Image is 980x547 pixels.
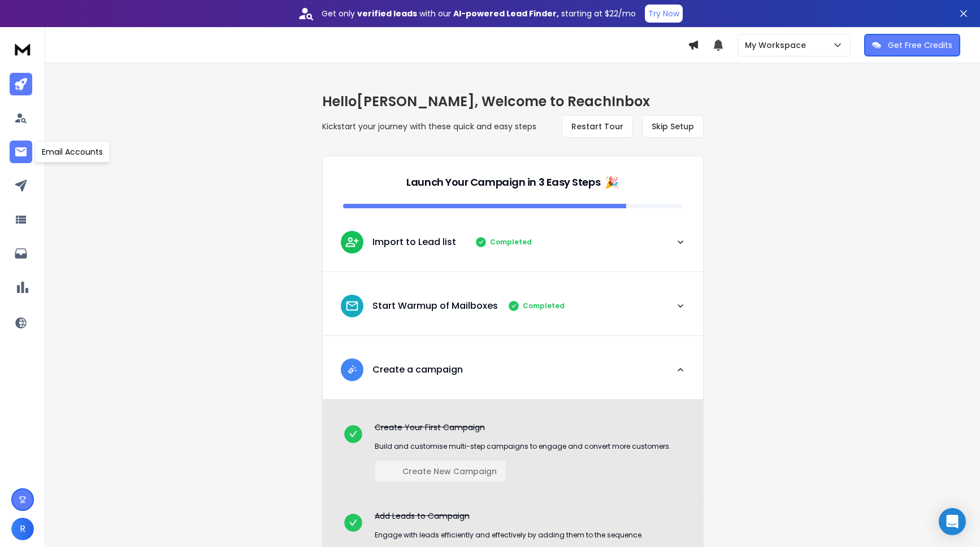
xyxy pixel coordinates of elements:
[375,531,643,540] p: Engage with leads efficiently and effectively by adding them to the sequence.
[523,301,565,310] p: Completed
[372,235,456,249] p: Import to Lead list
[375,442,671,451] p: Build and customise multi-step campaigns to engage and convert more customers.
[345,299,359,313] img: lead
[323,286,703,335] button: leadStart Warmup of MailboxesCompleted
[652,121,694,132] span: Skip Setup
[357,8,417,19] strong: verified leads
[864,34,960,56] button: Get Free Credits
[322,93,704,111] h1: Hello [PERSON_NAME] , Welcome to ReachInbox
[372,299,498,313] p: Start Warmup of Mailboxes
[323,349,703,399] button: leadCreate a campaign
[648,8,679,19] p: Try Now
[323,222,703,272] button: leadImport to Lead listCompleted
[345,235,359,249] img: lead
[406,174,600,190] p: Launch Your Campaign in 3 Easy Steps
[345,362,359,377] img: lead
[939,508,966,535] div: Open Intercom Messenger
[372,363,463,377] p: Create a campaign
[605,174,619,190] span: 🎉
[375,422,671,433] p: Create Your First Campaign
[34,141,110,163] div: Email Accounts
[11,518,34,540] button: R
[562,115,633,138] button: Restart Tour
[11,38,34,59] img: logo
[888,40,952,51] p: Get Free Credits
[642,115,704,138] button: Skip Setup
[745,40,810,51] p: My Workspace
[375,510,643,522] p: Add Leads to Campaign
[645,5,683,23] button: Try Now
[490,238,532,247] p: Completed
[322,8,636,19] p: Get only with our starting at $22/mo
[453,8,559,19] strong: AI-powered Lead Finder,
[322,121,536,132] p: Kickstart your journey with these quick and easy steps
